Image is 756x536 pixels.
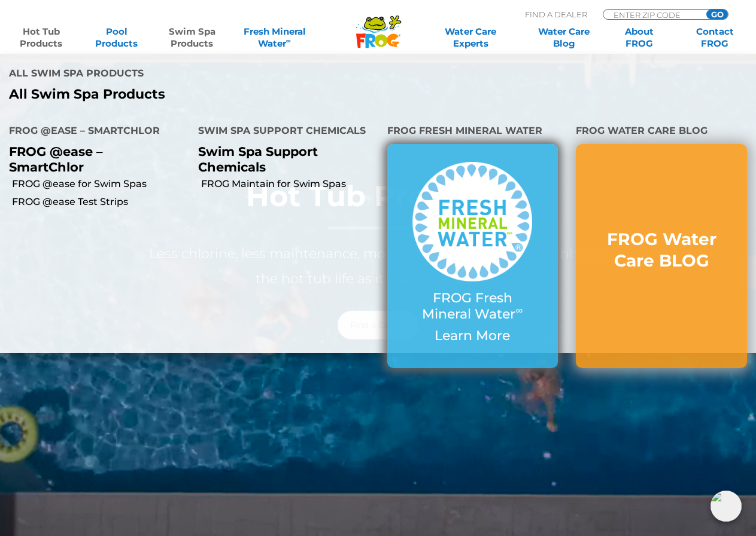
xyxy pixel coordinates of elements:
[600,228,723,284] a: FROG Water Care BLOG
[198,144,369,174] p: Swim Spa Support Chemicals
[198,120,369,144] h4: Swim Spa Support Chemicals
[610,26,669,50] a: AboutFROG
[9,144,180,174] p: FROG @ease – SmartChlor
[12,26,71,50] a: Hot TubProducts
[525,9,587,20] p: Find A Dealer
[411,290,535,322] p: FROG Fresh Mineral Water
[612,10,693,20] input: Zip Code Form
[163,26,221,50] a: Swim SpaProducts
[423,26,518,50] a: Water CareExperts
[411,328,535,344] p: Learn More
[87,26,146,50] a: PoolProducts
[711,491,742,522] img: openIcon
[600,228,723,272] h3: FROG Water Care BLOG
[9,87,369,102] a: All Swim Spa Products
[201,177,378,191] a: FROG Maintain for Swim Spas
[535,26,594,50] a: Water CareBlog
[685,26,744,50] a: ContactFROG
[12,195,189,209] a: FROG @ease Test Strips
[576,120,747,144] h4: FROG Water Care BLOG
[411,162,535,350] a: FROG Fresh Mineral Water∞ Learn More
[706,10,728,19] input: GO
[286,36,291,45] sup: ∞
[387,120,558,144] h4: FROG Fresh Mineral Water
[9,120,180,144] h4: FROG @ease – SmartChlor
[515,304,523,316] sup: ∞
[9,63,369,87] h4: All Swim Spa Products
[12,177,189,191] a: FROG @ease for Swim Spas
[238,26,311,50] a: Fresh MineralWater∞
